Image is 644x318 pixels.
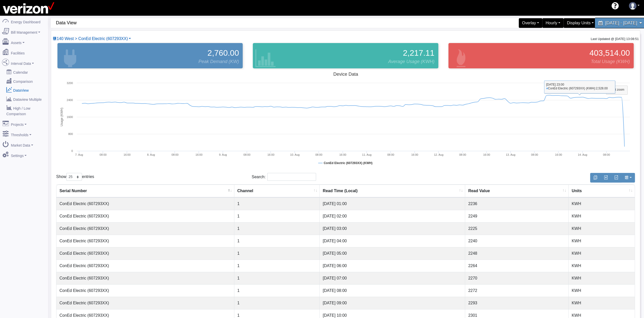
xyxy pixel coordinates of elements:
text: 08:00 [100,153,107,156]
td: ConEd Electric (607293XX) [56,260,234,272]
td: 1 [234,297,320,309]
select: Showentries [66,173,82,181]
td: [DATE] 02:00 [320,210,465,222]
tspan: 7. Aug [75,153,83,156]
img: user-3.svg [629,2,636,10]
div: Overlay [519,18,542,28]
td: KWH [569,297,635,309]
span: 2,217.11 [403,47,434,59]
label: Show entries [56,173,94,181]
span: Peak Demand (KW) [198,58,239,65]
tspan: 12. Aug [434,153,443,156]
td: ConEd Electric (607293XX) [56,297,234,309]
text: 16:00 [339,153,346,156]
label: Search: [252,173,316,181]
text: 08:00 [459,153,466,156]
span: Device List [57,36,128,41]
text: 08:00 [315,153,322,156]
td: KWH [569,284,635,297]
tspan: 13. Aug [506,153,515,156]
tspan: Reset zoom [608,88,624,91]
div: Hourly [542,18,564,28]
text: 16:00 [123,153,131,156]
td: 2270 [465,272,569,284]
td: 1 [234,247,320,260]
td: 1 [234,260,320,272]
span: 403,514.00 [589,47,630,59]
div: Display Units [564,18,597,28]
th: Read Value : activate to sort column ascending [465,185,569,197]
text: 08:00 [172,153,179,156]
td: 2248 [465,247,569,260]
th: Serial Number : activate to sort column descending [56,185,234,197]
td: [DATE] 05:00 [320,247,465,260]
td: [DATE] 01:00 [320,197,465,210]
td: ConEd Electric (607293XX) [56,197,234,210]
td: KWH [569,260,635,272]
td: 1 [234,272,320,284]
tspan: 14. Aug [578,153,587,156]
td: ConEd Electric (607293XX) [56,235,234,247]
td: KWH [569,235,635,247]
td: 2293 [465,297,569,309]
tspan: 10. Aug [290,153,299,156]
text: 3200 [67,82,73,85]
text: 800 [68,132,73,135]
text: 16:00 [555,153,562,156]
text: 16:00 [267,153,275,156]
tspan: 11. Aug [362,153,371,156]
tspan: 8. Aug [147,153,155,156]
td: [DATE] 08:00 [320,284,465,297]
button: Copy to clipboard [590,173,601,183]
tspan: Device Data [333,72,358,77]
td: 1 [234,222,320,235]
td: 1 [234,197,320,210]
span: [DATE] - [DATE] [605,21,637,25]
span: Data View [56,18,348,28]
td: ConEd Electric (607293XX) [56,210,234,222]
td: [DATE] 04:00 [320,235,465,247]
td: [DATE] 07:00 [320,272,465,284]
td: 1 [234,210,320,222]
a: 140 West > ConEd Electric (607293XX) [53,36,131,41]
text: 16:00 [483,153,490,156]
td: KWH [569,210,635,222]
td: 1 [234,284,320,297]
th: Read Time (Local) : activate to sort column ascending [320,185,465,197]
td: KWH [569,272,635,284]
th: Channel : activate to sort column ascending [234,185,320,197]
td: ConEd Electric (607293XX) [56,222,234,235]
td: ConEd Electric (607293XX) [56,272,234,284]
td: [DATE] 03:00 [320,222,465,235]
text: 16:00 [411,153,418,156]
text: 08:00 [603,153,610,156]
th: Units : activate to sort column ascending [569,185,635,197]
td: [DATE] 06:00 [320,260,465,272]
td: 1 [234,235,320,247]
text: 2400 [67,98,73,102]
text: 1600 [67,115,73,118]
button: Show/Hide Columns [621,173,635,183]
td: 2236 [465,197,569,210]
td: [DATE] 09:00 [320,297,465,309]
small: Last Updated @ [DATE] 13:08:51 [591,37,639,41]
text: 16:00 [195,153,202,156]
span: 2,760.00 [207,47,239,59]
td: ConEd Electric (607293XX) [56,284,234,297]
span: Total Usage (KWH) [591,58,630,65]
td: KWH [569,247,635,260]
td: KWH [569,222,635,235]
button: Generate PDF [611,173,621,183]
td: 2264 [465,260,569,272]
button: Export to Excel [600,173,611,183]
text: 08:00 [387,153,394,156]
tspan: ConEd Electric (607293XX) (KWH) [324,161,372,165]
tspan: Usage (KWH) [60,108,64,126]
td: 2240 [465,235,569,247]
td: ConEd Electric (607293XX) [56,247,234,260]
span: Average Usage (KWH) [388,58,434,65]
td: 2225 [465,222,569,235]
td: KWH [569,197,635,210]
tspan: 9. Aug [219,153,227,156]
text: 08:00 [531,153,538,156]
